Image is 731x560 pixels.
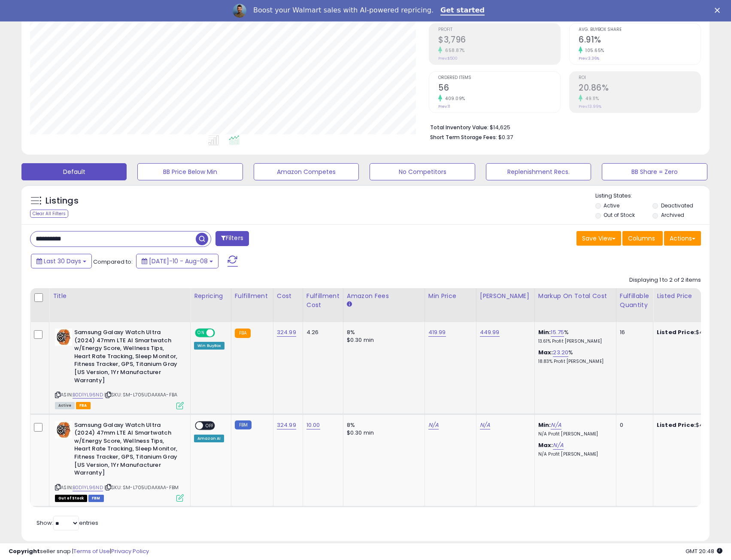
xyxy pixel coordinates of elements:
[438,27,560,32] span: Profit
[104,391,177,398] span: | SKU: SM-L705UDAAXAA-FBA
[21,163,127,180] button: Default
[604,211,635,219] label: Out of Stock
[657,421,696,429] b: Listed Price:
[44,257,81,265] span: Last 30 Days
[620,421,646,429] div: 0
[604,202,619,209] label: Active
[629,276,701,284] div: Displaying 1 to 2 of 2 items
[498,133,513,141] span: $0.37
[657,328,696,336] b: Listed Price:
[73,484,103,491] a: B0D1YL96ND
[306,329,337,336] div: 4.26
[538,359,610,365] p: 18.83% Profit [PERSON_NAME]
[253,6,434,15] div: Boost your Walmart sales with AI-powered repricing.
[686,547,722,555] span: 2025-09-8 20:48 GMT
[661,202,693,209] label: Deactivated
[45,195,79,207] h5: Listings
[579,56,599,61] small: Prev: 3.36%
[664,231,701,246] button: Actions
[137,163,243,180] button: BB Price Below Min
[30,210,68,218] div: Clear All Filters
[579,35,701,46] h2: 6.91%
[440,6,485,15] a: Get started
[428,292,473,301] div: Min Price
[438,35,560,46] h2: $3,796
[538,349,610,365] div: %
[480,292,531,301] div: [PERSON_NAME]
[347,429,418,437] div: $0.30 min
[551,328,564,337] a: 15.75
[93,258,133,266] span: Compared to:
[715,8,723,13] div: Close
[579,27,701,32] span: Avg. Buybox Share
[538,441,553,449] b: Max:
[538,348,553,356] b: Max:
[277,292,299,301] div: Cost
[579,104,601,109] small: Prev: 13.99%
[277,328,296,337] a: 324.99
[553,348,568,357] a: 23.20
[53,292,187,301] div: Title
[55,421,184,501] div: ASIN:
[104,484,179,491] span: | SKU: SM-L705UDAAXAA-FBM
[430,124,488,131] b: Total Inventory Value:
[74,421,179,479] b: Samsung Galaxy Watch Ultra (2024) 47mm LTE AI Smartwatch w/Energy Score, Wellness Tips, Heart Rat...
[347,336,418,344] div: $0.30 min
[194,292,227,301] div: Repricing
[74,329,179,387] b: Samsung Galaxy Watch Ultra (2024) 47mm LTE AI Smartwatch w/Energy Score, Wellness Tips, Heart Rat...
[579,83,701,94] h2: 20.86%
[438,76,560,80] span: Ordered Items
[428,328,446,337] a: 419.99
[438,104,450,109] small: Prev: 11
[306,292,340,310] div: Fulfillment Cost
[661,211,684,219] label: Archived
[347,329,418,336] div: 8%
[196,329,206,337] span: ON
[55,495,87,502] span: All listings that are currently out of stock and unavailable for purchase on Amazon
[214,329,227,337] span: OFF
[538,329,610,344] div: %
[480,328,500,337] a: 449.99
[442,95,465,102] small: 409.09%
[622,231,663,246] button: Columns
[55,329,184,408] div: ASIN:
[235,329,251,338] small: FBA
[538,451,610,457] p: N/A Profit [PERSON_NAME]
[9,548,149,556] div: seller snap | |
[628,234,655,243] span: Columns
[538,338,610,344] p: 13.61% Profit [PERSON_NAME]
[149,257,208,265] span: [DATE]-10 - Aug-08
[538,431,610,437] p: N/A Profit [PERSON_NAME]
[306,421,320,429] a: 10.00
[438,83,560,94] h2: 56
[235,292,270,301] div: Fulfillment
[538,292,613,301] div: Markup on Total Cost
[55,329,72,346] img: 51LEqBkFViL._SL40_.jpg
[55,421,72,438] img: 51LEqBkFViL._SL40_.jpg
[347,421,418,429] div: 8%
[657,292,731,301] div: Listed Price
[36,519,98,527] span: Show: entries
[73,547,110,555] a: Terms of Use
[55,402,75,409] span: All listings currently available for purchase on Amazon
[576,231,621,246] button: Save View
[538,328,551,336] b: Min:
[486,163,591,180] button: Replenishment Recs.
[442,47,465,54] small: 658.87%
[428,421,439,429] a: N/A
[203,422,217,429] span: OFF
[76,402,91,409] span: FBA
[551,421,561,429] a: N/A
[277,421,296,429] a: 324.99
[88,495,104,502] span: FBM
[602,163,707,180] button: BB Share = Zero
[194,435,224,442] div: Amazon AI
[657,329,728,336] div: $425.16
[430,134,497,141] b: Short Term Storage Fees:
[235,420,252,429] small: FBM
[582,47,604,54] small: 105.65%
[370,163,475,180] button: No Competitors
[9,547,40,555] strong: Copyright
[480,421,490,429] a: N/A
[347,292,421,301] div: Amazon Fees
